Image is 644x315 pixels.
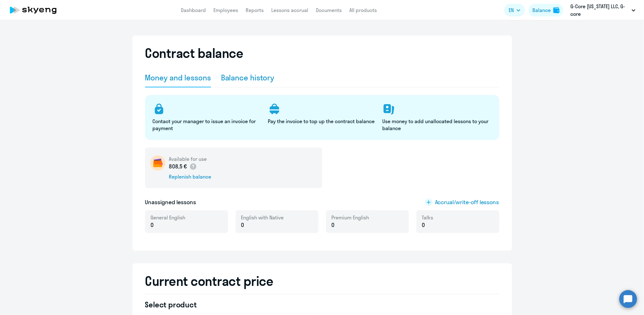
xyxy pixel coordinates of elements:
[221,72,274,83] div: Balance history
[145,46,243,61] h2: Contract balance
[435,198,499,206] span: Accrual/write-off lessons
[169,173,212,180] div: Replenish balance
[169,162,197,171] p: 808,5 €
[532,6,551,14] div: Balance
[241,214,284,221] span: English with Native
[145,299,320,310] h4: Select product
[241,221,244,229] span: 0
[316,7,342,13] a: Documents
[150,155,165,171] img: wallet-circle.png
[332,221,335,229] span: 0
[271,7,308,13] a: Lessons accrual
[553,7,560,13] img: balance
[213,7,238,13] a: Employees
[529,4,563,16] button: Balancebalance
[145,274,499,289] h2: Current contract price
[151,214,186,221] span: General English
[153,118,261,132] p: Contact your manager to issue an invoice for payment
[422,214,433,221] span: Talks
[151,221,154,229] span: 0
[567,3,639,18] button: G-Core [US_STATE] LLC, G-core
[145,198,196,206] h5: Unassigned lessons
[181,7,206,13] a: Dashboard
[504,4,525,16] button: EN
[169,155,212,162] h5: Available for use
[246,7,264,13] a: Reports
[268,118,375,125] p: Pay the invoice to top up the contract balance
[349,7,377,13] a: All products
[145,72,211,83] div: Money and lessons
[332,214,369,221] span: Premium English
[422,221,425,229] span: 0
[509,6,514,14] span: EN
[383,118,490,132] p: Use money to add unallocated lessons to your balance
[570,3,629,18] p: G-Core [US_STATE] LLC, G-core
